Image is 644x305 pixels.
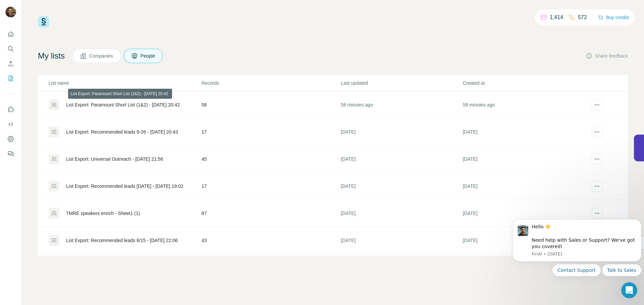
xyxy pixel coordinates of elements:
[5,118,16,130] button: Use Surfe API
[592,127,602,137] button: actions
[340,146,462,173] td: [DATE]
[5,103,16,116] button: Use Surfe on LinkedIn
[510,211,644,302] iframe: Intercom notifications message
[463,254,584,281] td: [DATE]
[592,181,602,192] button: actions
[463,227,584,254] td: [DATE]
[66,210,140,217] div: TMRE speakers enrich - Sheet1 (1)
[463,80,584,86] p: Created at
[340,254,462,281] td: [DATE]
[340,119,462,146] td: [DATE]
[201,173,340,200] td: 17
[66,129,178,135] div: List Export: Recommended leads 9-26 - [DATE] 20:43
[201,146,340,173] td: 45
[586,53,628,59] button: Share feedback
[463,200,584,227] td: [DATE]
[592,208,602,219] button: actions
[201,227,340,254] td: 43
[38,51,65,61] h4: My lists
[201,91,340,119] td: 58
[66,183,183,189] div: List Export: Recommended leads [DATE] - [DATE] 19:02
[201,254,340,281] td: 69
[340,227,462,254] td: [DATE]
[340,173,462,200] td: [DATE]
[5,133,16,145] button: Dashboard
[463,91,584,119] td: 58 minutes ago
[66,101,180,108] div: List Export: Paramount Short List (1&2) - [DATE] 20:42
[550,13,563,21] p: 1,414
[201,200,340,227] td: 87
[66,156,163,162] div: List Export: Universal Outreach - [DATE] 21:56
[66,237,178,244] div: List Export: Recommended leads 8/15 - [DATE] 22:06
[621,282,637,298] iframe: Intercom live chat
[5,43,16,55] button: Search
[463,173,584,200] td: [DATE]
[463,146,584,173] td: [DATE]
[5,7,16,17] img: Avatar
[578,13,587,21] p: 572
[340,200,462,227] td: [DATE]
[598,13,629,22] button: Buy credits
[38,16,49,27] img: Surfe Logo
[89,53,114,59] span: Companies
[5,72,16,84] button: My lists
[5,148,16,160] button: Feedback
[5,58,16,70] button: Enrich CSV
[341,80,462,86] p: Last updated
[201,119,340,146] td: 17
[592,99,602,110] button: actions
[340,91,462,119] td: 58 minutes ago
[592,154,602,164] button: actions
[49,80,201,86] p: List name
[463,119,584,146] td: [DATE]
[5,28,16,40] button: Quick start
[141,53,156,59] span: People
[202,80,340,86] p: Records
